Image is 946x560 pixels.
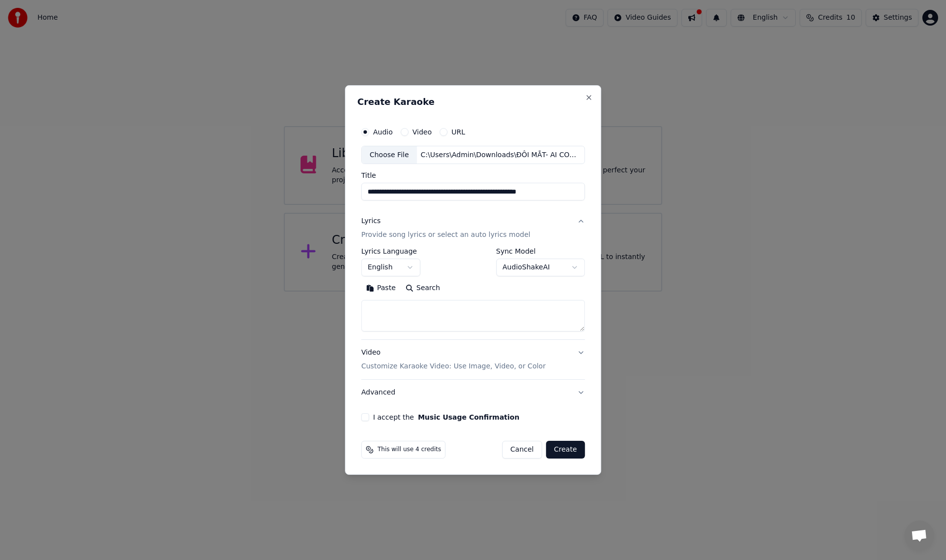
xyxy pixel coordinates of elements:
[361,281,401,296] button: Paste
[451,129,465,135] label: URL
[373,414,519,421] label: I accept the
[361,340,585,380] button: VideoCustomize Karaoke Video: Use Image, Video, or Color
[362,146,417,164] div: Choose File
[401,281,445,296] button: Search
[418,414,519,421] button: I accept the
[361,231,530,240] p: Provide song lyrics or select an auto lyrics model
[357,98,589,106] h2: Create Karaoke
[361,248,420,255] label: Lyrics Language
[546,441,585,459] button: Create
[373,129,393,135] label: Audio
[502,441,542,459] button: Cancel
[377,446,441,454] span: This will use 4 credits
[361,362,545,371] p: Customize Karaoke Video: Use Image, Video, or Color
[361,348,545,372] div: Video
[361,209,585,248] button: LyricsProvide song lyrics or select an auto lyrics model
[412,129,432,135] label: Video
[417,150,584,160] div: C:\Users\Admin\Downloads\ĐÔI MẮT- AI COVER ROCK BALLAD- [PERSON_NAME] TỚI WANBI - YouTube.mp3
[361,172,585,179] label: Title
[496,248,585,255] label: Sync Model
[361,217,380,227] div: Lyrics
[361,248,585,340] div: LyricsProvide song lyrics or select an auto lyrics model
[361,380,585,405] button: Advanced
